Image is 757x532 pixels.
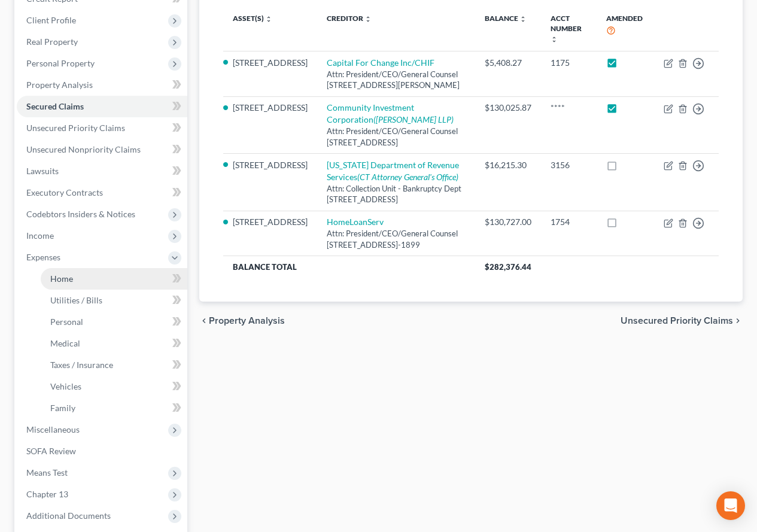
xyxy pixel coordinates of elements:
[50,317,83,327] span: Personal
[17,74,187,96] a: Property Analysis
[26,209,135,219] span: Codebtors Insiders & Notices
[50,338,80,348] span: Medical
[233,216,308,228] li: [STREET_ADDRESS]
[327,14,372,23] a: Creditor unfold_more
[26,467,68,478] span: Means Test
[716,491,745,520] div: Open Intercom Messenger
[50,295,102,305] span: Utilities / Bills
[26,252,60,262] span: Expenses
[50,360,113,370] span: Taxes / Insurance
[17,139,187,160] a: Unsecured Nonpriority Claims
[265,16,272,23] i: unfold_more
[233,102,308,114] li: [STREET_ADDRESS]
[357,172,458,182] i: (CT Attorney General's Office)
[41,376,187,397] a: Vehicles
[485,102,531,114] div: $130,025.87
[26,489,68,499] span: Chapter 13
[26,15,76,25] span: Client Profile
[26,144,141,154] span: Unsecured Nonpriority Claims
[364,16,372,23] i: unfold_more
[26,101,84,111] span: Secured Claims
[17,96,187,117] a: Secured Claims
[551,159,587,171] div: 3156
[327,57,434,68] a: Capital For Change Inc/CHIF
[41,290,187,311] a: Utilities / Bills
[199,316,285,326] button: chevron_left Property Analysis
[233,159,308,171] li: [STREET_ADDRESS]
[597,7,654,51] th: Amended
[485,159,531,171] div: $16,215.30
[223,256,475,278] th: Balance Total
[26,80,93,90] span: Property Analysis
[26,446,76,456] span: SOFA Review
[327,126,466,148] div: Attn: President/CEO/General Counsel [STREET_ADDRESS]
[17,440,187,462] a: SOFA Review
[41,354,187,376] a: Taxes / Insurance
[26,510,111,521] span: Additional Documents
[485,262,531,272] span: $282,376.44
[26,123,125,133] span: Unsecured Priority Claims
[233,57,308,69] li: [STREET_ADDRESS]
[551,57,587,69] div: 1175
[50,381,81,391] span: Vehicles
[26,37,78,47] span: Real Property
[50,403,75,413] span: Family
[26,187,103,197] span: Executory Contracts
[233,14,272,23] a: Asset(s) unfold_more
[485,57,531,69] div: $5,408.27
[733,316,743,326] i: chevron_right
[41,311,187,333] a: Personal
[373,114,454,124] i: ([PERSON_NAME] LLP)
[17,182,187,203] a: Executory Contracts
[327,183,466,205] div: Attn: Collection Unit - Bankruptcy Dept [STREET_ADDRESS]
[327,69,466,91] div: Attn: President/CEO/General Counsel [STREET_ADDRESS][PERSON_NAME]
[50,273,73,284] span: Home
[485,14,527,23] a: Balance unfold_more
[327,160,459,182] a: [US_STATE] Department of Revenue Services(CT Attorney General's Office)
[26,424,80,434] span: Miscellaneous
[327,228,466,250] div: Attn: President/CEO/General Counsel [STREET_ADDRESS]-1899
[26,58,95,68] span: Personal Property
[551,14,582,43] a: Acct Number unfold_more
[327,102,454,124] a: Community Investment Corporation([PERSON_NAME] LLP)
[26,166,59,176] span: Lawsuits
[327,217,384,227] a: HomeLoanServ
[41,397,187,419] a: Family
[26,230,54,241] span: Income
[199,316,209,326] i: chevron_left
[485,216,531,228] div: $130,727.00
[41,333,187,354] a: Medical
[551,216,587,228] div: 1754
[209,316,285,326] span: Property Analysis
[41,268,187,290] a: Home
[17,117,187,139] a: Unsecured Priority Claims
[519,16,527,23] i: unfold_more
[551,36,558,43] i: unfold_more
[621,316,733,326] span: Unsecured Priority Claims
[621,316,743,326] button: Unsecured Priority Claims chevron_right
[17,160,187,182] a: Lawsuits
